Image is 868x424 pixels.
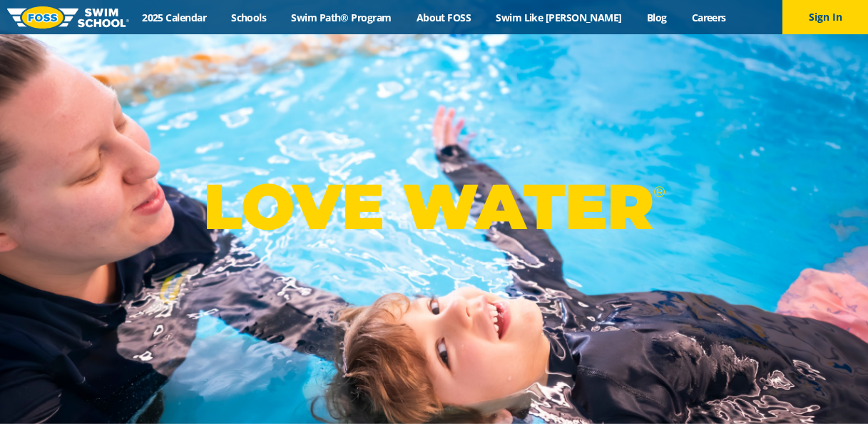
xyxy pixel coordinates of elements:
a: Schools [219,11,279,24]
sup: ® [653,183,665,201]
img: FOSS Swim School Logo [7,6,129,29]
a: Careers [679,11,738,24]
a: 2025 Calendar [130,11,219,24]
a: About FOSS [404,11,484,24]
a: Swim Like [PERSON_NAME] [484,11,635,24]
p: LOVE WATER [203,168,665,245]
a: Blog [634,11,679,24]
a: Swim Path® Program [279,11,404,24]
